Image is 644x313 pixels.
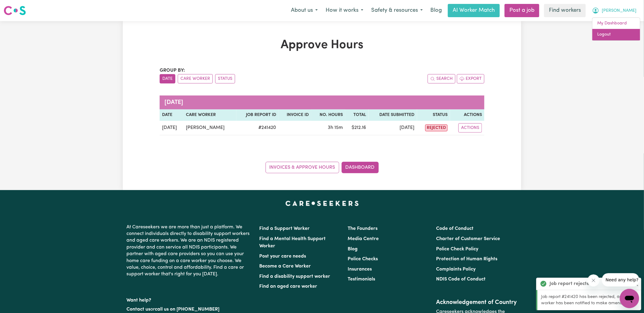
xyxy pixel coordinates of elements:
[160,121,183,135] td: [DATE]
[348,277,375,282] a: Testimonials
[328,125,343,130] span: 3 hours 15 minutes
[436,299,518,306] h2: Acknowledgement of Country
[4,5,26,16] img: Careseekers logo
[588,4,640,17] button: My Account
[427,4,445,17] a: Blog
[126,221,252,280] p: At Careseekers we are more than just a platform. We connect individuals directly to disability su...
[259,236,326,249] a: Find a Mental Health Support Worker
[602,8,636,14] span: [PERSON_NAME]
[285,201,359,206] a: Careseekers home page
[436,226,474,231] a: Code of Conduct
[348,257,378,261] a: Police Checks
[428,74,455,83] button: Search
[4,4,26,17] a: Careseekers logo
[348,247,358,252] a: Blog
[436,277,486,282] a: NDIS Code of Conduct
[436,247,479,252] a: Police Check Policy
[322,4,367,17] button: How it works
[450,109,484,121] th: Actions
[369,109,417,121] th: Date Submitted
[592,18,640,29] a: My Dashboard
[287,4,322,17] button: About us
[348,267,372,272] a: Insurances
[348,226,378,231] a: The Founders
[602,273,639,286] iframe: Message from company
[505,4,539,17] a: Post a job
[425,124,448,131] span: rejected
[259,264,311,269] a: Become a Care Worker
[457,74,484,83] button: Export
[160,38,484,52] h1: Approve Hours
[259,226,310,231] a: Find a Support Worker
[279,109,311,121] th: Invoice ID
[259,254,306,259] a: Post your care needs
[160,68,185,73] span: Group by:
[126,307,150,312] a: Contact us
[436,257,498,261] a: Protection of Human Rights
[266,162,339,173] a: Invoices & Approve Hours
[436,267,476,272] a: Complaints Policy
[345,109,369,121] th: Total
[345,121,369,135] td: $ 212.16
[369,121,417,135] td: [DATE]
[160,109,183,121] th: Date
[550,280,592,287] strong: Job report rejected
[126,295,252,304] p: Want help?
[458,123,482,133] button: Actions
[620,289,639,308] iframe: Button to launch messaging window
[160,95,484,109] caption: [DATE]
[215,74,235,83] button: sort invoices by paid status
[592,29,640,40] a: Logout
[348,236,379,241] a: Media Centre
[160,74,175,83] button: sort invoices by date
[436,236,500,241] a: Charter of Customer Service
[183,121,236,135] td: [PERSON_NAME]
[367,4,427,17] button: Safety & resources
[178,74,213,83] button: sort invoices by care worker
[592,17,640,41] div: My Account
[259,284,317,289] a: Find an aged care worker
[448,4,500,17] a: AI Worker Match
[541,294,638,307] p: Job report #241420 has been rejected, and your worker has been notified to make amends.
[544,4,586,17] a: Find workers
[417,109,450,121] th: Status
[588,274,600,286] iframe: Close message
[155,307,219,312] a: call us on [PHONE_NUMBER]
[236,121,279,135] td: # 241420
[183,109,236,121] th: Care worker
[259,274,330,279] a: Find a disability support worker
[342,162,379,173] a: Dashboard
[236,109,279,121] th: Job Report ID
[311,109,345,121] th: No. Hours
